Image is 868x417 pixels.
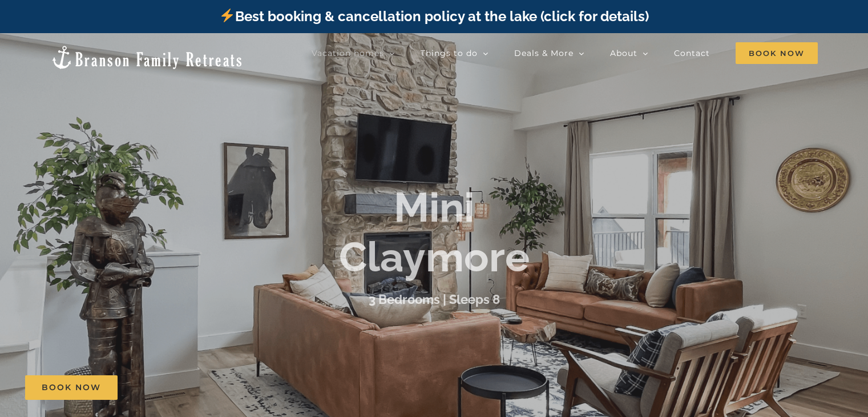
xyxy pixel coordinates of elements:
span: Things to do [421,49,478,57]
a: Vacation homes [312,42,395,65]
h3: 3 Bedrooms | Sleeps 8 [369,292,500,307]
img: Branson Family Retreats Logo [50,45,244,70]
a: Contact [674,42,710,65]
span: Book Now [42,383,101,392]
nav: Main Menu [312,42,818,65]
a: Best booking & cancellation policy at the lake (click for details) [219,8,648,25]
a: Things to do [421,42,488,65]
a: Book Now [25,375,118,400]
img: ⚡️ [220,9,234,22]
span: Vacation homes [312,49,384,57]
span: About [610,49,637,57]
a: About [610,42,648,65]
span: Deals & More [514,49,574,57]
b: Mini Claymore [339,183,530,280]
span: Contact [674,49,710,57]
a: Deals & More [514,42,584,65]
span: Book Now [736,42,818,64]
